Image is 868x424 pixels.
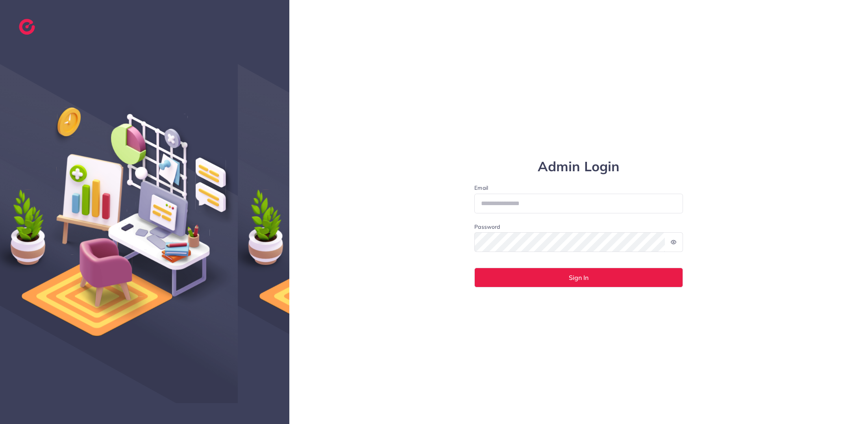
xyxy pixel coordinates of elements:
[569,274,589,281] span: Sign In
[474,159,683,175] h1: Admin Login
[474,184,683,192] label: Email
[19,19,35,35] img: logo
[474,223,500,231] label: Password
[474,268,683,287] button: Sign In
